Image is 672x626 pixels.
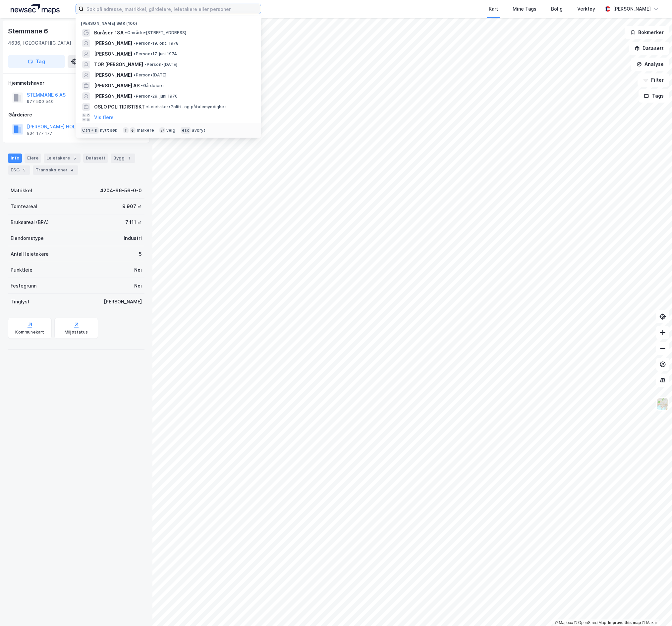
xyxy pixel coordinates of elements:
div: Verktøy [577,5,595,13]
div: Ctrl + k [81,127,99,134]
div: Festegrunn [11,282,36,290]
span: • [141,83,143,88]
div: Mine Tags [513,5,536,13]
div: Nei [134,266,142,274]
div: Miljøstatus [65,330,88,335]
div: 5 [71,155,78,161]
span: • [144,62,146,67]
span: • [125,30,127,35]
button: Analyse [631,58,669,71]
div: Leietakere [44,154,81,163]
div: 977 500 540 [27,99,54,104]
div: [PERSON_NAME] søk (100) [76,16,261,27]
a: OpenStreetMap [574,620,606,625]
div: 1 [126,155,133,161]
div: markere [137,128,154,133]
span: [PERSON_NAME] AS [94,82,140,90]
div: Antall leietakere [11,250,49,258]
div: Matrikkel [11,187,32,195]
div: [PERSON_NAME] [104,298,142,306]
img: Z [656,398,669,410]
div: Punktleie [11,266,32,274]
div: Stemmane 6 [8,26,49,36]
span: Person • [DATE] [144,62,177,67]
button: Vis flere [94,113,114,121]
div: 5 [21,167,28,173]
div: Bruksareal (BRA) [11,218,49,226]
div: Datasett [83,154,108,163]
button: Bokmerker [625,26,669,39]
div: Kommunekart [15,330,44,335]
span: • [146,104,148,109]
div: avbryt [192,128,205,133]
div: Tinglyst [11,298,29,306]
button: Filter [638,73,669,87]
button: Tag [8,55,65,68]
div: velg [166,128,175,133]
span: Leietaker • Politi- og påtalemyndighet [146,104,226,110]
input: Søk på adresse, matrikkel, gårdeiere, leietakere eller personer [84,4,261,14]
div: [PERSON_NAME] [613,5,651,13]
div: ESG [8,165,30,175]
span: • [134,72,136,77]
a: Mapbox [555,620,573,625]
div: Kart [489,5,498,13]
div: 7 111 ㎡ [125,218,142,226]
div: 5 [139,250,142,258]
div: 4204-66-56-0-0 [100,187,142,195]
span: Person • 19. okt. 1978 [134,41,179,46]
span: Person • 17. juni 1974 [134,51,177,57]
span: Person • [DATE] [134,72,166,78]
div: Kontrollprogram for chat [639,594,672,626]
span: Område • [STREET_ADDRESS] [125,30,186,35]
div: Bolig [551,5,563,13]
span: • [134,41,136,46]
iframe: Chat Widget [639,594,672,626]
div: Hjemmelshaver [8,79,144,87]
div: Eiere [25,154,41,163]
div: Tomteareal [11,202,37,210]
div: Nei [134,282,142,290]
div: 9 907 ㎡ [122,202,142,210]
span: • [134,51,136,56]
span: [PERSON_NAME] [94,39,132,47]
span: OSLO POLITIDISTRIKT [94,103,145,111]
img: logo.a4113a55bc3d86da70a041830d287a7e.svg [11,4,60,14]
span: [PERSON_NAME] [94,92,132,100]
div: 934 177 177 [27,131,52,136]
span: • [134,94,136,99]
div: nytt søk [100,128,118,133]
div: Industri [124,234,142,242]
div: 4636, [GEOGRAPHIC_DATA] [8,39,71,47]
a: Improve this map [608,620,641,625]
span: TOR [PERSON_NAME] [94,61,143,68]
div: Bygg [111,154,135,163]
span: [PERSON_NAME] [94,71,132,79]
div: Eiendomstype [11,234,44,242]
span: Person • 29. juni 1970 [134,94,178,99]
div: Transaksjoner [33,165,78,175]
div: Info [8,154,22,163]
button: Datasett [629,42,669,55]
span: Gårdeiere [141,83,164,88]
div: esc [181,127,191,134]
span: Buråsen 18A [94,29,124,37]
div: 4 [69,167,76,173]
div: Gårdeiere [8,111,144,119]
span: [PERSON_NAME] [94,50,132,58]
button: Tags [639,89,669,103]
